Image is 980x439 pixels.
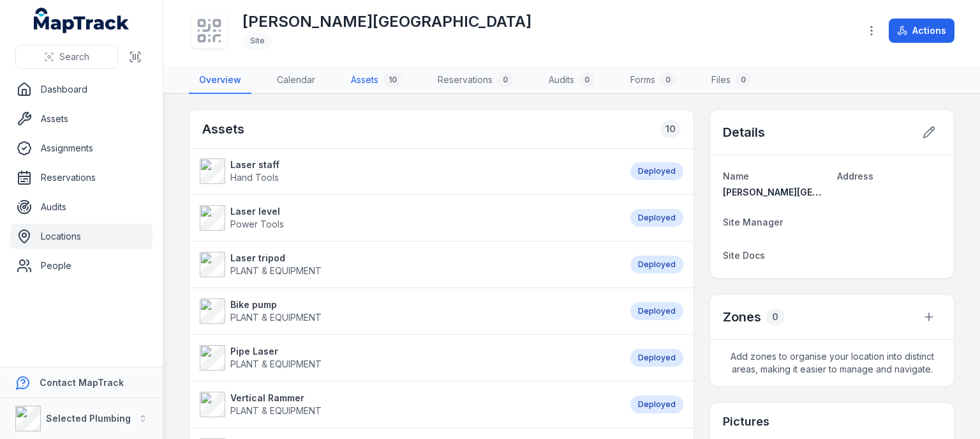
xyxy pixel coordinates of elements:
h2: Details [723,123,765,141]
span: Name [723,171,749,181]
a: Laser levelPower Tools [200,205,618,231]
a: People [10,253,152,279]
h1: [PERSON_NAME][GEOGRAPHIC_DATA] [242,12,531,32]
div: Site [242,32,272,50]
div: Deployed [630,302,683,320]
a: Locations [10,224,152,249]
div: Deployed [630,162,683,180]
div: 0 [579,72,595,88]
span: Add zones to organise your location into distinct areas, making it easier to manage and navigate. [710,340,954,386]
span: Site Manager [723,217,783,227]
a: Files0 [701,67,761,94]
strong: Laser level [230,205,284,218]
h3: Pictures [723,413,769,431]
div: Deployed [630,256,683,273]
a: Vertical RammerPLANT & EQUIPMENT [200,392,618,417]
div: 10 [660,120,681,138]
div: Deployed [630,209,683,227]
a: Audits [10,194,152,220]
div: Deployed [630,396,683,413]
span: PLANT & EQUIPMENT [230,405,322,416]
a: Audits0 [538,67,605,94]
a: Assets [10,106,152,132]
strong: Selected Plumbing [46,413,131,424]
a: Reservations [10,165,152,190]
span: Hand Tools [230,172,279,183]
span: Site Docs [723,250,765,261]
strong: Laser tripod [230,252,322,265]
a: Laser tripodPLANT & EQUIPMENT [200,252,618,277]
a: MapTrack [34,8,130,33]
strong: Pipe Laser [230,345,322,358]
button: Actions [889,19,954,43]
span: PLANT & EQUIPMENT [230,358,322,369]
div: 0 [736,72,751,88]
a: Assignments [10,135,152,161]
strong: Contact MapTrack [40,377,124,388]
h2: Assets [202,120,244,138]
a: Assets10 [341,67,412,94]
button: Search [15,45,118,69]
div: 0 [498,72,513,88]
div: Deployed [630,349,683,367]
a: Dashboard [10,77,152,102]
span: Search [59,50,89,63]
a: Overview [189,67,251,94]
a: Reservations0 [427,67,523,94]
a: Calendar [267,67,325,94]
h2: Zones [723,308,761,326]
div: 0 [766,308,784,326]
div: 10 [383,72,402,88]
div: 0 [660,72,676,88]
strong: Laser staff [230,158,279,171]
a: Laser staffHand Tools [200,158,618,184]
a: Forms0 [620,67,686,94]
span: PLANT & EQUIPMENT [230,265,322,276]
span: Power Tools [230,219,284,229]
span: Address [837,171,873,181]
span: PLANT & EQUIPMENT [230,312,322,323]
a: Bike pumpPLANT & EQUIPMENT [200,298,618,324]
span: [PERSON_NAME][GEOGRAPHIC_DATA] [723,187,889,197]
strong: Vertical Rammer [230,392,322,404]
a: Pipe LaserPLANT & EQUIPMENT [200,345,618,371]
strong: Bike pump [230,298,322,311]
